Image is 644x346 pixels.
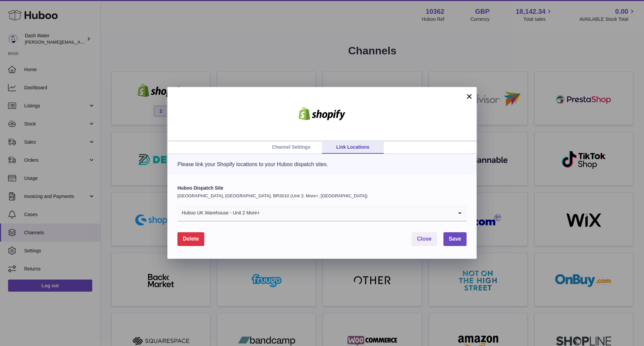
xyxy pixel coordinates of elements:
[293,107,351,120] img: shopify
[177,205,260,221] span: Huboo UK Warehouse - Unit 2 More+
[183,236,199,242] span: Delete
[412,232,437,246] button: Close
[449,236,461,242] span: Save
[177,232,204,246] button: Delete
[322,141,384,154] a: Link Locations
[260,205,453,221] input: Search for option
[417,236,432,242] span: Close
[177,185,467,191] label: Huboo Dispatch Site
[260,141,322,154] a: Channel Settings
[177,205,467,221] div: Search for option
[177,161,467,168] p: Please link your Shopify locations to your Huboo dispatch sites.
[177,193,467,199] p: [GEOGRAPHIC_DATA], [GEOGRAPHIC_DATA], BRS010 (Unit 3, More+, [GEOGRAPHIC_DATA])
[443,232,467,246] button: Save
[465,92,473,100] button: ×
